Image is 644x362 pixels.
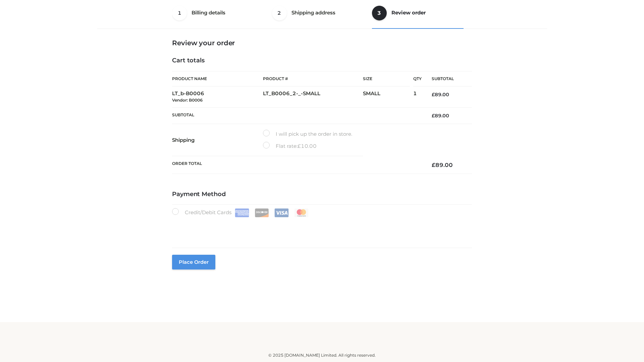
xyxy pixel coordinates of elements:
[263,142,317,150] label: Flat rate:
[432,92,435,98] span: £
[432,92,449,98] bdi: 89.00
[172,57,472,64] h4: Cart totals
[172,191,472,198] h4: Payment Method
[235,208,249,217] img: Amex
[172,39,472,47] h3: Review your order
[263,86,363,108] td: LT_B0006_2-_-SMALL
[263,71,363,86] th: Product #
[422,71,472,86] th: Subtotal
[171,216,471,240] iframe: Secure payment input frame
[263,130,352,138] label: I will pick up the order in store.
[172,98,203,103] small: Vendor: B0006
[432,113,449,119] bdi: 89.00
[294,208,309,217] img: Mastercard
[432,162,435,168] span: £
[172,156,422,174] th: Order Total
[100,352,544,359] div: © 2025 [DOMAIN_NAME] Limited. All rights reserved.
[274,208,289,217] img: Visa
[432,162,453,168] bdi: 89.00
[298,143,317,149] bdi: 10.00
[413,71,422,86] th: Qty
[172,86,263,108] td: LT_b-B0006
[363,71,410,86] th: Size
[255,208,269,217] img: Discover
[172,71,263,86] th: Product Name
[172,107,422,124] th: Subtotal
[298,143,301,149] span: £
[172,208,309,217] label: Credit/Debit Cards
[432,113,435,119] span: £
[172,255,215,269] button: Place order
[172,124,263,156] th: Shipping
[363,86,413,108] td: SMALL
[413,86,422,108] td: 1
